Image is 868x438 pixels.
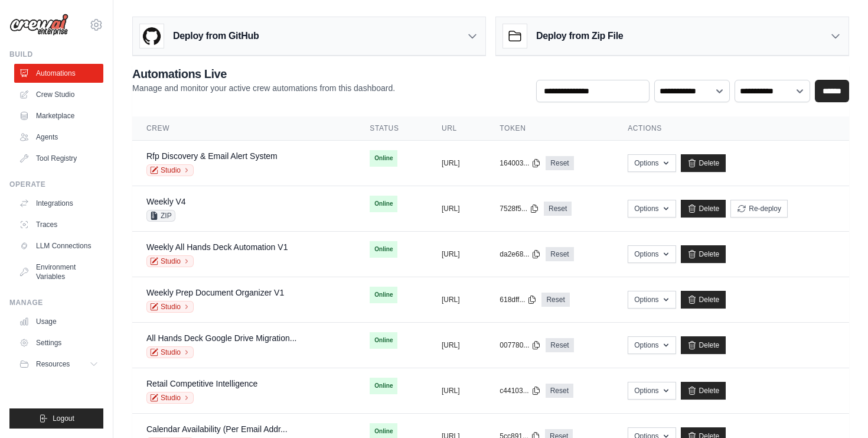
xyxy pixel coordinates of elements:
a: Reset [544,202,572,216]
a: Integrations [14,194,103,213]
a: LLM Connections [14,236,103,255]
a: Usage [14,312,103,331]
button: c44103... [500,386,540,395]
th: URL [428,116,485,141]
button: da2e68... [500,249,541,259]
th: Actions [614,116,849,141]
a: Rfp Discovery & Email Alert System [146,151,278,161]
a: Weekly All Hands Deck Automation V1 [146,242,288,252]
a: Crew Studio [14,85,103,104]
button: Resources [14,355,103,374]
th: Crew [132,116,355,141]
a: Delete [681,336,726,354]
a: Automations [14,64,103,83]
span: Online [370,241,397,258]
h3: Deploy from GitHub [173,29,259,43]
a: Reset [546,338,573,352]
a: Reset [541,293,569,307]
a: Studio [146,301,194,313]
p: Manage and monitor your active crew automations from this dashboard. [132,82,395,94]
div: Build [9,50,103,59]
span: Online [370,332,397,349]
span: Online [370,378,397,394]
a: Calendar Availability (Per Email Addr... [146,424,288,434]
a: Delete [681,200,726,218]
button: Options [628,154,676,172]
a: Marketplace [14,106,103,125]
button: Re-deploy [730,200,788,218]
a: Settings [14,333,103,352]
button: 164003... [500,158,541,168]
a: Weekly Prep Document Organizer V1 [146,288,284,297]
span: ZIP [146,210,175,222]
a: Studio [146,346,194,358]
th: Status [355,116,428,141]
a: Studio [146,392,194,404]
a: Delete [681,382,726,400]
a: Reset [546,247,573,261]
a: Delete [681,154,726,172]
div: Manage [9,298,103,307]
button: 618dff... [500,295,537,304]
img: Logo [9,14,68,36]
a: Reset [546,384,573,398]
button: 7528f5... [500,204,539,213]
a: Delete [681,245,726,263]
span: Online [370,287,397,303]
th: Token [485,116,614,141]
span: Logout [53,414,74,423]
h3: Deploy from Zip File [536,29,623,43]
span: Resources [36,359,70,369]
a: Environment Variables [14,258,103,286]
h2: Automations Live [132,66,395,82]
button: Options [628,382,676,400]
a: Retail Competitive Intelligence [146,379,257,388]
a: Weekly V4 [146,197,186,206]
a: Traces [14,215,103,234]
a: All Hands Deck Google Drive Migration... [146,333,296,343]
a: Delete [681,291,726,309]
button: 007780... [500,340,541,350]
img: GitHub Logo [140,24,164,48]
a: Studio [146,164,194,176]
a: Tool Registry [14,149,103,168]
button: Logout [9,408,103,429]
a: Agents [14,128,103,147]
a: Studio [146,255,194,267]
button: Options [628,200,676,218]
a: Reset [546,156,573,170]
span: Online [370,150,397,167]
div: Operate [9,180,103,189]
button: Options [628,336,676,354]
button: Options [628,291,676,309]
span: Online [370,196,397,212]
button: Options [628,245,676,263]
